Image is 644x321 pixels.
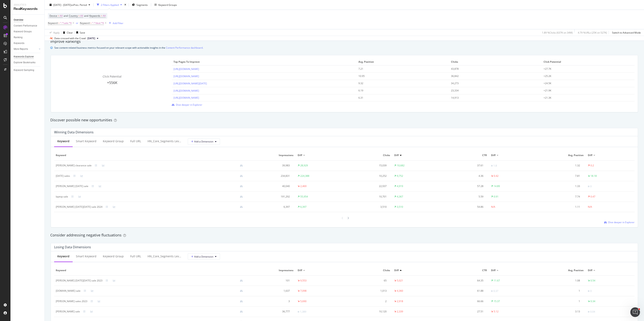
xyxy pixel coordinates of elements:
[14,18,42,22] a: Overview
[298,269,302,272] span: Diff
[60,13,63,19] span: All
[14,7,41,11] div: RealKeywords
[346,300,387,303] div: 2
[14,60,35,65] div: Explorer Bookmarks
[542,31,573,34] div: 1.89 % Clicks ( 637K on 34M )
[103,13,106,19] span: All
[451,67,531,71] div: 43,878
[61,29,73,36] button: Clear
[14,41,24,45] div: Keywords
[590,310,595,314] div: 0.04
[346,153,390,157] span: Clicks
[14,30,42,34] a: Keyword Groups
[249,289,290,293] div: 1,637
[588,290,589,292] img: Equal
[539,279,580,282] div: 1.08
[14,30,32,34] div: Keyword Groups
[544,89,624,92] div: +21.9K
[397,279,403,282] div: 5,021
[539,269,583,272] span: Avg. Position
[249,184,290,188] div: 40,040
[176,103,202,106] span: Dive deeper in Explorer
[443,205,483,209] div: 54.86
[57,254,69,258] div: Keyword
[588,186,589,187] img: Equal
[494,310,498,313] div: 5.12
[14,55,34,59] div: Keywords Explorer
[103,139,124,143] div: Keyword Group
[54,46,203,50] div: See content-related business metrics focused on your relevant scope with actionable insights in the
[451,89,531,92] div: 23,334
[50,233,638,238] div: Consider addressing negative fluctuations
[346,164,387,167] div: 15,039
[50,14,57,17] span: Device
[249,300,290,303] div: 3
[539,195,580,198] div: 7.74
[397,289,403,293] div: 4,360
[53,3,71,6] span: [DATE] - [DATE]
[249,153,293,157] span: Impressions
[87,37,95,40] span: 2025 Jun. 29th
[346,310,387,313] div: 10,120
[14,47,28,51] div: More Reports
[56,300,87,303] div: harvey norman sales 2023
[56,279,102,282] div: harvey norman black friday sale 2023
[358,60,447,64] span: Avg. Position
[394,153,399,157] span: Diff
[491,153,495,157] span: Diff
[494,184,500,188] div: 14.89
[588,153,592,157] span: Diff
[451,60,539,64] span: Clicks
[300,300,307,303] div: 5,690
[56,164,92,167] div: harvey norman clearance sale
[76,21,78,25] button: or
[113,21,123,25] div: Add Filter
[397,300,403,303] div: 2,918
[397,164,405,167] div: 10,682
[76,139,96,143] div: Smart Keyword
[346,269,390,272] span: Clicks
[443,279,483,282] div: 64.35
[494,279,500,282] div: 11.67
[56,310,80,313] div: harvey norman sale
[358,82,439,85] div: 9.32
[92,20,104,26] span: ^.*deal.*$
[56,184,88,188] div: harvey norman boxing day sale
[346,174,387,178] div: 10,252
[539,164,580,167] div: 1.32
[443,184,483,188] div: 57.28
[58,14,59,17] span: =
[397,174,403,178] div: 9,752
[75,29,85,36] button: Save
[451,74,531,78] div: 36,842
[300,164,308,167] div: 28,929
[539,300,580,303] div: 1
[76,254,96,258] div: Smart Keyword
[58,21,60,25] span: =
[494,300,500,303] div: 15.37
[346,195,387,198] div: 10,701
[14,55,42,59] a: Keywords Explorer
[80,13,83,19] span: All
[493,289,498,293] div: 0.37
[56,195,68,198] div: laptop sale
[451,96,531,100] div: 14,913
[443,300,483,303] div: 66.66
[130,139,141,143] div: Full URL
[300,289,307,293] div: 7,098
[451,82,531,85] div: 34,273
[148,139,181,143] div: HN_Core_Segments Level 1
[300,195,308,198] div: 55,954
[249,195,290,198] div: 191,292
[56,269,245,272] span: Keyword
[107,80,117,85] span: +556K
[86,36,100,41] button: [DATE]
[136,3,148,6] span: Segments
[590,195,595,198] div: 0.47
[90,21,92,25] span: =
[14,47,38,51] a: More Reports
[608,221,635,224] span: Dive deeper in Explorer
[493,164,497,168] div: 1.8
[14,24,37,28] div: Content Performance
[54,245,91,249] div: Losing Data Dimensions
